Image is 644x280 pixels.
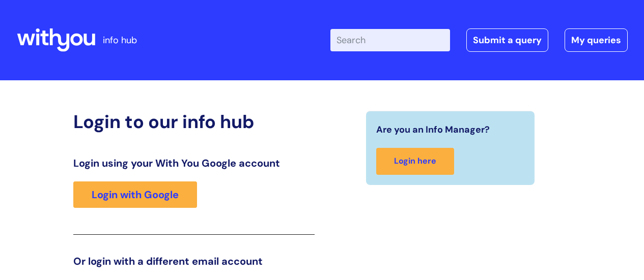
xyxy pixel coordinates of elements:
[565,28,628,52] a: My queries
[376,121,490,138] span: Are you an Info Manager?
[103,32,137,48] p: info hub
[330,29,450,51] input: Search
[466,28,548,52] a: Submit a query
[376,148,454,175] a: Login here
[73,157,315,169] h3: Login using your With You Google account
[73,181,197,208] a: Login with Google
[73,111,315,133] h2: Login to our info hub
[73,255,315,267] h3: Or login with a different email account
